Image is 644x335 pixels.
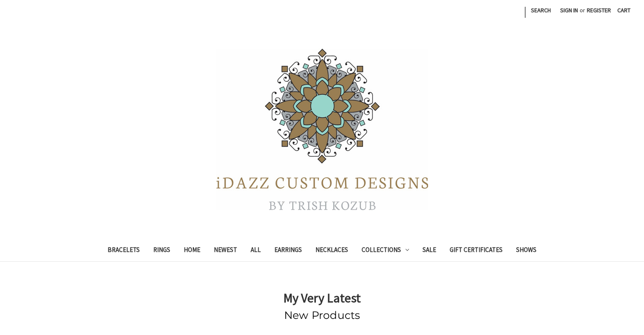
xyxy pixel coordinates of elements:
a: All [244,241,268,261]
a: Rings [146,241,177,261]
h2: New Products [86,307,558,324]
span: or [579,6,586,15]
img: iDazz Custom Designs [216,49,428,210]
a: Shows [509,241,543,261]
a: Sale [416,241,443,261]
span: Cart [617,6,630,14]
a: Collections [355,241,416,261]
a: Gift Certificates [443,241,509,261]
strong: My Very Latest [283,290,361,306]
a: Newest [207,241,244,261]
a: Bracelets [101,241,146,261]
a: Earrings [268,241,309,261]
a: Home [177,241,207,261]
a: Necklaces [309,241,355,261]
li: | [523,3,526,19]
